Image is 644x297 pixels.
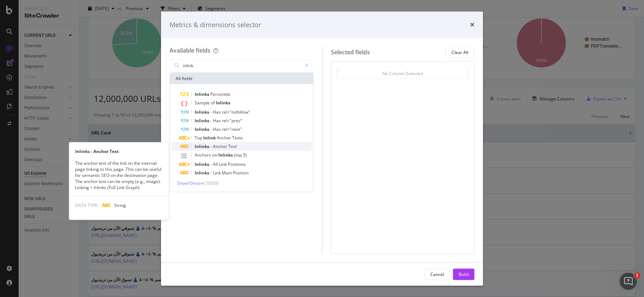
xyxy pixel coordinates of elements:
span: - [210,118,213,124]
div: Clear All [452,49,468,55]
span: 1 [634,273,640,278]
div: Inlinks - Anchor Text [69,148,169,154]
button: Clear All [445,46,474,58]
span: rel="next" [222,126,242,132]
span: Sample [195,100,211,106]
span: All [213,161,219,167]
span: Texts [232,135,243,141]
span: Percentile [210,91,230,97]
span: Inlinks [195,109,210,115]
span: rel="nofollow" [222,109,250,115]
span: - [210,109,213,115]
span: Inlinks [195,170,210,176]
span: - [210,126,213,132]
div: The anchor text of the link on the internal page linking to this page. This can be useful for sem... [69,160,169,190]
button: Cancel [424,268,450,280]
iframe: Intercom live chat [620,273,637,290]
span: Link [219,161,228,167]
span: Text [228,143,237,149]
div: Build [459,271,469,277]
span: Inlinks [216,100,230,106]
span: Positions [228,161,246,167]
div: Available fields [170,46,210,54]
span: Anchor [213,143,228,149]
span: Link [213,170,222,176]
span: Top [195,135,203,141]
div: Metrics & dimensions selector [170,20,261,29]
span: Inlinks [195,126,210,132]
span: Inlinks [195,91,210,97]
span: Anchors [195,152,212,158]
span: (top [234,152,243,158]
div: modal [161,11,483,286]
span: Inlinks [218,152,234,158]
span: Position [233,170,249,176]
span: Inlinks [195,161,210,167]
span: - [210,161,213,167]
button: Build [453,268,474,280]
span: Inlink [203,135,217,141]
div: No Column Selected [382,70,423,76]
span: rel="prev" [222,118,242,124]
span: Inlinks [195,143,210,149]
input: Search by field name [182,60,301,71]
span: of [211,100,216,106]
span: Has [213,109,222,115]
span: - [210,143,213,149]
span: Inlinks [195,118,210,124]
span: ( 10 / 30 ) [204,180,219,186]
div: times [470,20,474,29]
div: All fields [170,73,313,84]
span: Has [213,118,222,124]
span: Show 10 more [177,180,204,186]
span: Main [222,170,233,176]
div: Selected fields [331,48,370,56]
span: 5) [243,152,247,158]
span: on [212,152,218,158]
span: - [210,170,213,176]
div: Cancel [430,271,444,277]
span: Anchor [217,135,232,141]
span: Has [213,126,222,132]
